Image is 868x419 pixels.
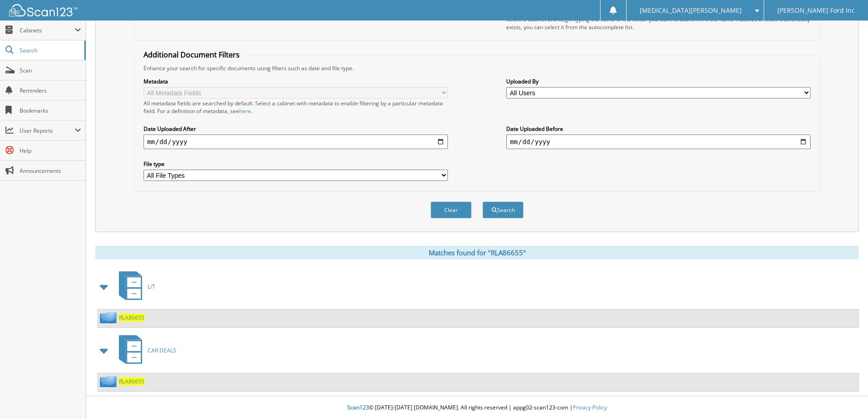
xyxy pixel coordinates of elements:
[20,107,81,114] span: Bookmarks
[100,376,119,387] img: folder2.png
[144,160,448,168] label: File type
[239,107,251,115] a: here
[139,50,244,60] legend: Additional Document Filters
[144,125,448,133] label: Date Uploaded After
[20,26,75,34] span: Cabinets
[144,134,448,149] input: start
[20,47,80,54] span: Search
[95,246,859,259] div: Matches found for "RLA86655"
[113,269,155,305] a: L/T
[640,8,742,13] span: [MEDICAL_DATA][PERSON_NAME]
[86,397,868,419] div: © [DATE]-[DATE] [DOMAIN_NAME]. All rights reserved | appg02-scan123-com |
[113,332,176,368] a: CAR DEALS
[431,202,472,218] button: Clear
[506,78,811,85] label: Uploaded By
[347,403,369,411] span: Scan123
[148,347,176,354] span: CAR DEALS
[822,375,868,419] iframe: Chat Widget
[506,125,811,133] label: Date Uploaded Before
[148,283,155,290] span: L/T
[20,147,81,155] span: Help
[119,314,144,321] a: RLA86655
[20,127,75,134] span: User Reports
[777,8,855,13] span: [PERSON_NAME] Ford Inc
[20,87,81,94] span: Reminders
[20,167,81,175] span: Announcements
[100,312,119,323] img: folder2.png
[483,202,524,218] button: Search
[119,378,144,385] a: RLA86655
[139,64,815,72] div: Enhance your search for specific documents using filters such as date and file type.
[20,67,81,74] span: Scan
[144,78,448,85] label: Metadata
[506,16,811,31] div: Select a cabinet and begin typing the name of the folder you want to search in. If the name match...
[9,4,77,16] img: scan123-logo-white.svg
[573,403,607,411] a: Privacy Policy
[144,99,448,115] div: All metadata fields are searched by default. Select a cabinet with metadata to enable filtering b...
[506,134,811,149] input: end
